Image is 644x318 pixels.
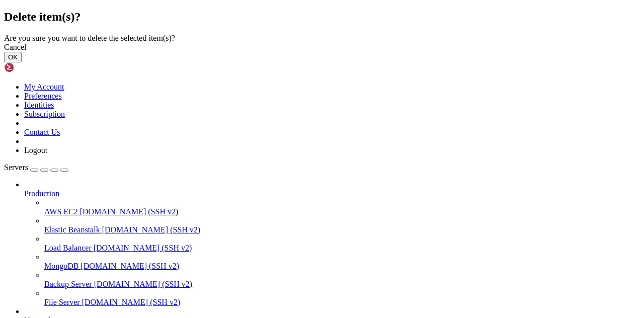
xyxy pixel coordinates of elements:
[44,262,640,271] a: MongoDB [DOMAIN_NAME] (SSH v2)
[44,207,640,216] a: AWS EC2 [DOMAIN_NAME] (SSH v2)
[4,21,8,30] div: (0, 2)
[24,128,60,136] a: Contact Us
[44,298,80,306] span: File Server
[44,262,78,270] span: MongoDB
[24,146,47,154] a: Logout
[4,52,22,62] button: OK
[24,180,640,307] li: Production
[4,10,640,24] h2: Delete item(s)?
[4,163,28,172] span: Servers
[44,234,640,253] li: Load Balancer [DOMAIN_NAME] (SSH v2)
[44,244,92,252] span: Load Balancer
[102,225,201,234] span: [DOMAIN_NAME] (SSH v2)
[24,83,64,91] a: My Account
[44,244,640,253] a: Load Balancer [DOMAIN_NAME] (SSH v2)
[44,198,640,216] li: AWS EC2 [DOMAIN_NAME] (SSH v2)
[44,253,640,271] li: MongoDB [DOMAIN_NAME] (SSH v2)
[44,225,100,234] span: Elastic Beanstalk
[4,62,62,72] img: Shellngn
[4,43,640,52] div: Cancel
[44,216,640,234] li: Elastic Beanstalk [DOMAIN_NAME] (SSH v2)
[94,244,192,252] span: [DOMAIN_NAME] (SSH v2)
[4,13,513,21] x-row: FATAL ERROR: No supported authentication methods available (server sent: publickey)
[80,262,179,270] span: [DOMAIN_NAME] (SSH v2)
[24,189,59,198] span: Production
[44,225,640,234] a: Elastic Beanstalk [DOMAIN_NAME] (SSH v2)
[44,280,640,289] a: Backup Server [DOMAIN_NAME] (SSH v2)
[24,110,65,118] a: Subscription
[24,101,54,109] a: Identities
[4,34,640,43] div: Are you sure you want to delete the selected item(s)?
[44,207,78,216] span: AWS EC2
[24,92,62,100] a: Preferences
[94,280,193,288] span: [DOMAIN_NAME] (SSH v2)
[44,289,640,307] li: File Server [DOMAIN_NAME] (SSH v2)
[44,280,92,288] span: Backup Server
[44,271,640,289] li: Backup Server [DOMAIN_NAME] (SSH v2)
[44,298,640,307] a: File Server [DOMAIN_NAME] (SSH v2)
[82,298,181,306] span: [DOMAIN_NAME] (SSH v2)
[80,207,179,216] span: [DOMAIN_NAME] (SSH v2)
[24,189,640,198] a: Production
[4,163,68,172] a: Servers
[4,4,513,13] x-row: Server refused our key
